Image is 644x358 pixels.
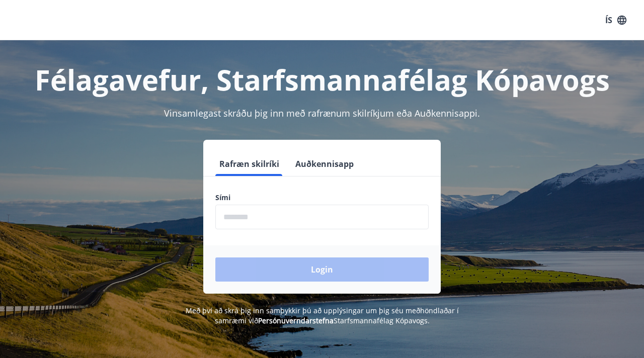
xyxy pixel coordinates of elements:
[258,316,334,325] a: Persónuverndarstefna
[291,152,358,176] button: Auðkennisapp
[164,107,480,119] span: Vinsamlegast skráðu þig inn með rafrænum skilríkjum eða Auðkennisappi.
[12,60,632,99] h1: Félagavefur, Starfsmannafélag Kópavogs
[215,152,283,176] button: Rafræn skilríki
[215,193,429,203] label: Sími
[186,306,459,325] span: Með því að skrá þig inn samþykkir þú að upplýsingar um þig séu meðhöndlaðar í samræmi við Starfsm...
[600,11,632,29] button: ÍS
